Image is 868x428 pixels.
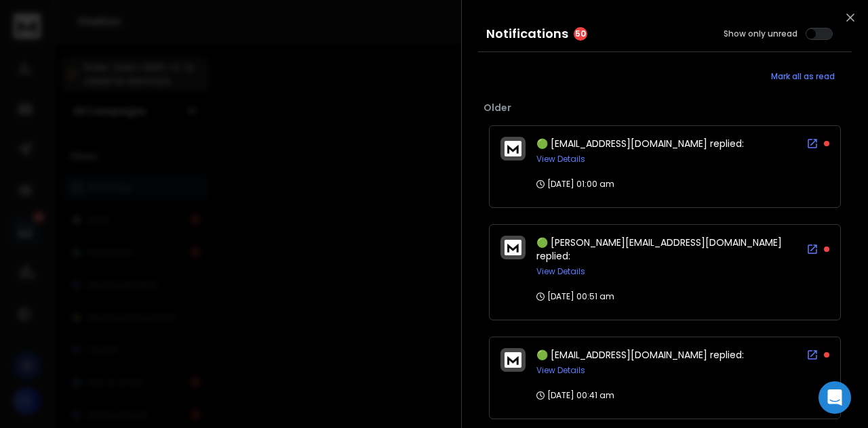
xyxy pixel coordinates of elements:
button: View Details [536,365,585,376]
div: Open Intercom Messenger [818,381,851,414]
button: View Details [536,266,585,277]
p: Older [484,101,846,114]
span: 50 [574,27,587,41]
span: Mark all as read [771,71,835,82]
img: logo [505,141,521,156]
p: [DATE] 01:00 am [536,179,614,190]
span: 🟢 [EMAIL_ADDRESS][DOMAIN_NAME] replied: [536,348,744,362]
span: 🟢 [EMAIL_ADDRESS][DOMAIN_NAME] replied: [536,137,744,150]
img: logo [505,240,521,255]
button: Mark all as read [754,63,852,90]
p: [DATE] 00:51 am [536,291,614,302]
img: logo [505,352,521,368]
h3: Notifications [486,24,568,43]
p: [DATE] 00:41 am [536,390,614,401]
label: Show only unread [724,28,797,39]
span: 🟢 [PERSON_NAME][EMAIL_ADDRESS][DOMAIN_NAME] replied: [536,236,782,263]
button: View Details [536,154,585,165]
